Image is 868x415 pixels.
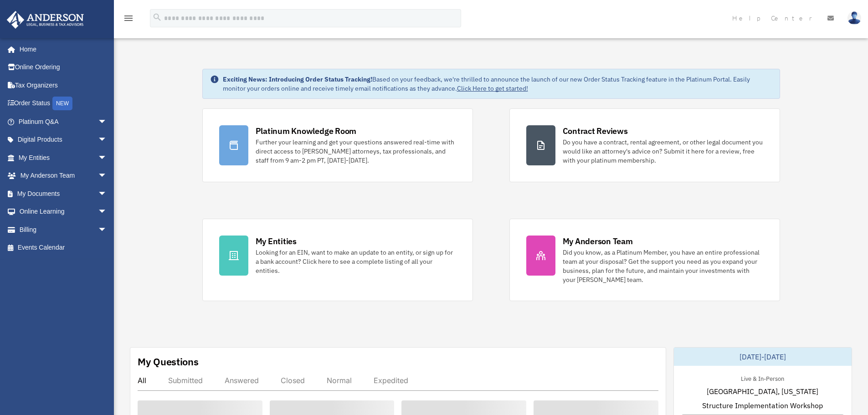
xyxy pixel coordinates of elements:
div: Did you know, as a Platinum Member, you have an entire professional team at your disposal? Get th... [563,248,763,284]
strong: Exciting News: Introducing Order Status Tracking! [223,75,372,83]
span: arrow_drop_down [98,167,116,185]
span: arrow_drop_down [98,203,116,221]
i: search [152,12,162,22]
span: [GEOGRAPHIC_DATA], [US_STATE] [707,386,818,397]
div: Expedited [374,376,408,385]
div: Do you have a contract, rental agreement, or other legal document you would like an attorney's ad... [563,138,763,165]
div: Looking for an EIN, want to make an update to an entity, or sign up for a bank account? Click her... [256,248,456,275]
span: arrow_drop_down [98,184,116,203]
span: arrow_drop_down [98,220,116,239]
a: Billingarrow_drop_down [6,220,121,239]
div: Submitted [168,376,203,385]
span: arrow_drop_down [98,113,116,131]
div: Live & In-Person [734,373,791,383]
div: All [138,376,146,385]
div: My Entities [256,236,297,247]
a: Tax Organizers [6,76,121,94]
a: Platinum Knowledge Room Further your learning and get your questions answered real-time with dire... [202,108,473,182]
span: arrow_drop_down [98,149,116,167]
a: Click Here to get started! [457,84,528,92]
a: Events Calendar [6,239,121,257]
i: menu [123,13,134,24]
div: Platinum Knowledge Room [256,125,357,137]
div: Contract Reviews [563,125,628,137]
div: [DATE]-[DATE] [674,348,852,366]
a: Online Ordering [6,58,121,77]
div: NEW [52,97,72,110]
span: arrow_drop_down [98,131,116,149]
a: Platinum Q&Aarrow_drop_down [6,113,121,131]
div: Normal [327,376,352,385]
img: User Pic [847,11,861,25]
a: Order StatusNEW [6,94,121,113]
div: Closed [281,376,305,385]
a: Digital Productsarrow_drop_down [6,131,121,149]
a: Contract Reviews Do you have a contract, rental agreement, or other legal document you would like... [509,108,780,182]
a: My Documentsarrow_drop_down [6,184,121,203]
a: My Entities Looking for an EIN, want to make an update to an entity, or sign up for a bank accoun... [202,219,473,301]
a: My Anderson Teamarrow_drop_down [6,167,121,185]
div: My Anderson Team [563,236,633,247]
a: Home [6,40,116,58]
span: Structure Implementation Workshop [702,400,823,411]
img: Anderson Advisors Platinum Portal [4,11,87,29]
a: menu [123,16,134,24]
a: My Entitiesarrow_drop_down [6,149,121,167]
a: My Anderson Team Did you know, as a Platinum Member, you have an entire professional team at your... [509,219,780,301]
div: My Questions [138,355,199,369]
a: Online Learningarrow_drop_down [6,203,121,221]
div: Answered [225,376,259,385]
div: Further your learning and get your questions answered real-time with direct access to [PERSON_NAM... [256,138,456,165]
div: Based on your feedback, we're thrilled to announce the launch of our new Order Status Tracking fe... [223,75,772,93]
